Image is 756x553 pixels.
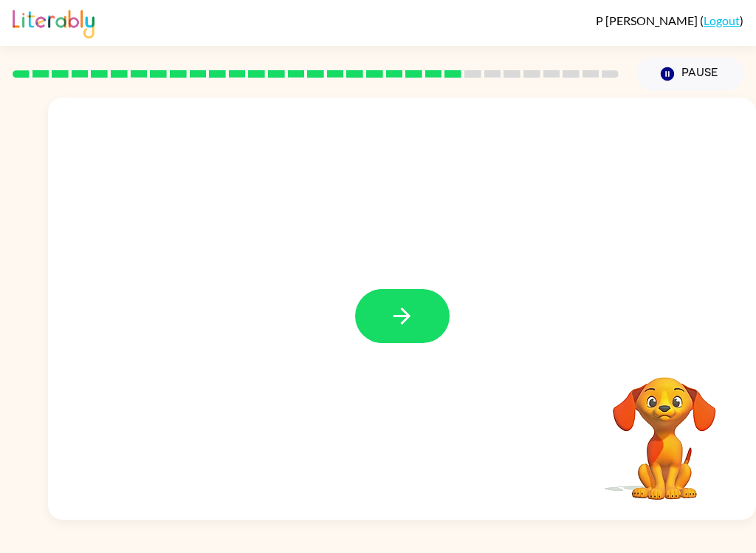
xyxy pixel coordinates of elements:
video: Your browser must support playing .mp4 files to use Literably. Please try using another browser. [591,354,738,502]
button: Pause [636,57,743,91]
div: ( ) [596,13,743,27]
a: Logout [704,13,740,27]
span: P [PERSON_NAME] [596,13,700,27]
img: Literably [13,6,94,38]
